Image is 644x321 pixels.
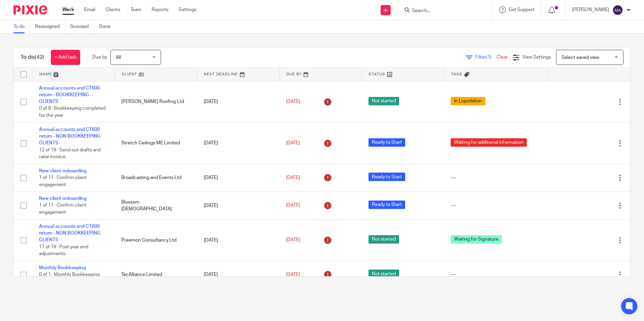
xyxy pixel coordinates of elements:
h1: To do [21,54,44,61]
td: [DATE] [197,192,279,219]
span: 0 of 1 · Monthly Bookkeeping Completed [39,272,100,284]
a: Team [130,6,141,13]
span: Ready to Start [368,173,405,181]
td: [DATE] [197,261,279,288]
td: [DATE] [197,81,279,122]
img: svg%3E [612,5,623,15]
span: [DATE] [286,141,300,145]
a: Annual accounts and CT600 return - NON BOOKKEEPING CLIENTS [39,127,100,146]
span: [DATE] [286,272,300,277]
span: (1) [486,55,491,60]
a: Snoozed [70,20,94,33]
td: TecAlliance Limited [115,261,197,288]
td: [PERSON_NAME] Roofing Ltd [115,81,197,122]
span: Not started [368,270,399,278]
span: 0 of 8 · Bookkeeping completed for the year [39,106,105,118]
td: Blossom [DEMOGRAPHIC_DATA] [115,192,197,219]
span: Not started [368,235,399,244]
span: Not started [368,97,399,105]
a: Work [62,6,74,13]
td: [DATE] [197,122,279,164]
span: Ready to Start [368,201,405,209]
span: Filter [475,55,496,60]
span: Ready to Start [368,138,405,147]
a: Clear [496,55,508,60]
a: Done [99,20,116,33]
td: Stretch Ceilings ME Limited [115,122,197,164]
p: [PERSON_NAME] [572,6,609,13]
a: Annual accounts and CT600 return - BOOKKEEPING CLIENTS [39,86,100,104]
a: Settings [179,6,196,13]
span: [DATE] [286,99,300,104]
span: [DATE] [286,175,300,180]
a: Annual accounts and CT600 return - NON BOOKKEEPING CLIENTS [39,224,100,243]
span: Tags [451,72,462,76]
td: Preemon Consultancy Ltd [115,219,197,261]
a: To do [13,20,30,33]
img: Pixie [13,5,47,14]
a: New client onboarding [39,169,87,173]
span: View Settings [522,55,551,60]
span: Waiting for Signature [451,235,502,244]
a: Reassigned [35,20,65,33]
td: Broadcasting and Events Ltd [115,164,197,191]
span: [DATE] [286,238,300,242]
span: All [116,55,121,60]
span: Select saved view [561,55,599,60]
a: Monthly Bookkeeping [39,265,86,270]
span: [DATE] [286,203,300,208]
td: [DATE] [197,219,279,261]
span: 1 of 11 · Confirm client engagement [39,175,87,187]
span: 12 of 19 · Send out drafts and raise invoice. [39,148,101,159]
p: Due by [92,54,107,61]
span: 17 of 19 · Post year end adjustments [39,245,88,256]
input: Search [411,8,472,14]
a: Email [84,6,95,13]
div: --- [451,271,541,278]
div: --- [451,202,541,209]
td: [DATE] [197,164,279,191]
span: 1 of 11 · Confirm client engagement [39,203,87,215]
a: Reports [152,6,168,13]
div: --- [451,174,541,181]
span: In Liquidation [451,97,485,105]
span: Waiting for additional information [451,138,527,147]
a: New client onboarding [39,196,87,201]
span: Get Support [509,7,535,12]
a: + Add task [51,50,80,65]
span: (42) [35,55,44,60]
a: Clients [105,6,120,13]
